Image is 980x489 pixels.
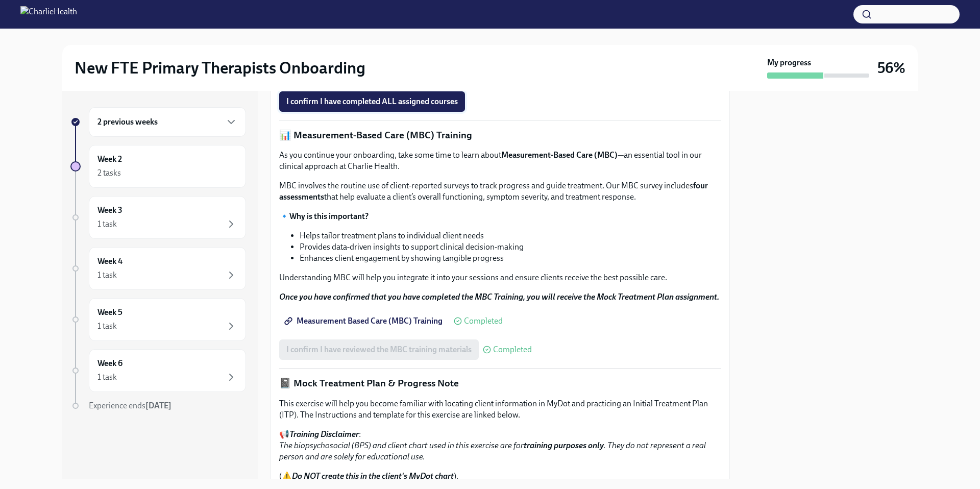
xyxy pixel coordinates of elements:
strong: Why is this important? [289,211,369,221]
div: 1 task [97,218,117,230]
p: 📊 Measurement-Based Care (MBC) Training [279,129,721,142]
p: As you continue your onboarding, take some time to learn about —an essential tool in our clinical... [279,150,721,172]
strong: [DATE] [145,401,171,410]
a: Week 31 task [70,196,246,239]
strong: Do NOT create this in the client's MyDot chart [292,471,454,481]
div: 1 task [97,321,117,332]
div: 1 task [97,270,117,281]
div: 2 tasks [97,167,121,179]
p: This exercise will help you become familiar with locating client information in MyDot and practic... [279,398,721,421]
strong: training purposes only [524,441,604,450]
span: Experience ends [89,401,171,410]
strong: Measurement-Based Care (MBC) [501,150,618,160]
button: I confirm I have completed ALL assigned courses [279,91,465,112]
li: Provides data-driven insights to support clinical decision-making [300,241,721,253]
h6: Week 5 [97,307,122,318]
img: CharlieHealth [20,6,77,22]
div: 2 previous weeks [89,107,246,137]
strong: My progress [767,57,811,68]
h6: Week 3 [97,205,122,216]
a: Week 51 task [70,298,246,341]
h6: Week 4 [97,256,122,267]
p: 📢 : [279,429,721,462]
div: 1 task [97,372,117,383]
em: The biopsychosocial (BPS) and client chart used in this exercise are for . They do not represent ... [279,441,706,461]
a: Week 22 tasks [70,145,246,188]
a: Week 61 task [70,349,246,392]
li: Enhances client engagement by showing tangible progress [300,253,721,264]
p: 🔹 [279,211,721,222]
a: Measurement Based Care (MBC) Training [279,311,450,331]
p: 📓 Mock Treatment Plan & Progress Note [279,377,721,390]
li: Helps tailor treatment plans to individual client needs [300,230,721,241]
strong: Training Disclaimer [289,429,359,439]
span: Measurement Based Care (MBC) Training [286,316,443,326]
span: I confirm I have completed ALL assigned courses [286,96,458,107]
h6: Week 2 [97,154,122,165]
span: Completed [493,346,532,354]
h3: 56% [877,59,905,77]
h2: New FTE Primary Therapists Onboarding [75,58,365,78]
strong: Once you have confirmed that you have completed the MBC Training, you will receive the Mock Treat... [279,292,719,302]
span: Completed [464,317,503,325]
h6: 2 previous weeks [97,116,158,128]
p: (⚠️ ). [279,471,721,482]
p: MBC involves the routine use of client-reported surveys to track progress and guide treatment. Ou... [279,180,721,203]
h6: Week 6 [97,358,122,369]
a: Week 41 task [70,247,246,290]
p: Understanding MBC will help you integrate it into your sessions and ensure clients receive the be... [279,272,721,283]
